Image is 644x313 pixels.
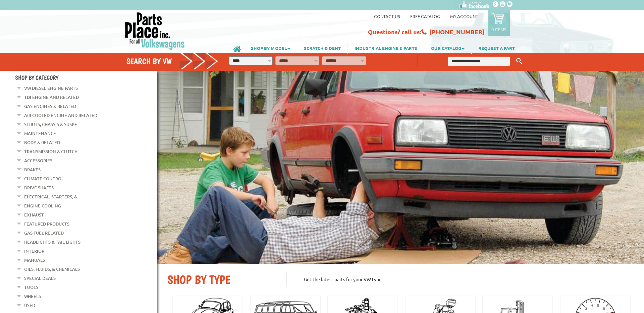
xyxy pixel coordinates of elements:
[24,265,80,273] a: Oils, Fluids, & Chemicals
[24,156,52,165] a: Accessories
[491,26,506,32] p: 0 items
[24,138,60,147] a: Body & Related
[24,210,44,219] a: Exhaust
[514,56,524,67] button: Keyword Search
[24,301,35,310] a: Used
[488,10,510,36] a: 0 items
[24,292,41,301] a: Wheels
[24,247,44,255] a: Interior
[24,274,56,283] a: Special Deals
[24,129,56,138] a: Maintenance
[24,120,80,129] a: Struts, Chassis & Suspe...
[15,74,157,81] h4: Shop By Category
[157,71,644,264] img: First slide [900x500]
[24,102,76,111] a: Gas Engines & Related
[297,42,347,54] a: SCRATCH & DENT
[124,12,185,50] img: Parts Place Inc!
[450,13,478,19] a: My Account
[24,93,79,102] a: TDI Engine and Related
[286,272,634,286] p: Get the latest parts for your VW type
[24,192,80,201] a: Electrical, Starters, &...
[24,229,64,237] a: Gas Fuel Related
[424,42,471,54] a: OUR CATALOG
[24,147,77,156] a: Transmission & Clutch
[374,13,400,19] a: Contact us
[472,42,522,54] a: REQUEST A PART
[24,238,80,246] a: Headlights & Tail Lights
[24,183,54,192] a: Drive Shafts
[167,272,276,287] h2: SHOP BY TYPE
[24,256,45,264] a: Manuals
[24,111,97,120] a: Air Cooled Engine and Related
[410,13,440,19] a: Free Catalog
[24,84,78,92] a: VW Diesel Engine Parts
[24,165,41,174] a: Brakes
[244,42,297,54] a: SHOP BY MODEL
[24,201,61,210] a: Engine Cooling
[24,220,69,228] a: Featured Products
[348,42,424,54] a: INDUSTRIAL ENGINE & PARTS
[126,56,218,66] h4: Search by VW
[24,283,38,292] a: Tools
[24,174,64,183] a: Climate Control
